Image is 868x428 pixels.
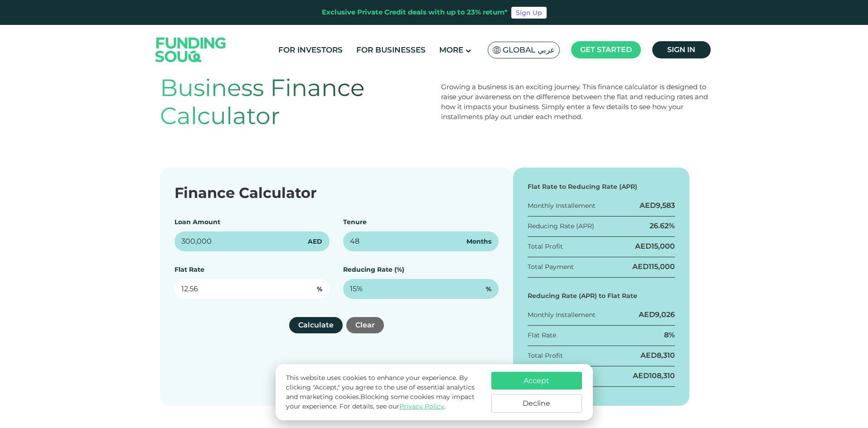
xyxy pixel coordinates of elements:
span: Blocking some cookies may impact your experience. [286,393,475,410]
span: Get started [580,45,632,54]
span: More [439,45,463,54]
div: Total Payment [528,262,574,272]
button: Calculate [289,317,343,333]
div: AED [633,371,675,381]
span: AED [308,237,322,246]
label: Reducing Rate (%) [343,265,404,274]
a: For Businesses [354,43,428,58]
div: Flat Rate [528,331,556,340]
div: 8% [664,330,675,340]
div: AED [639,310,675,320]
div: Reducing Rate (APR) to Flat Rate [528,291,675,301]
div: AED [635,241,675,251]
div: Finance Calculator [175,182,499,204]
div: Growing a business is an exciting journey. This finance calculator is designed to raise your awar... [441,82,708,122]
span: 108,310 [649,371,675,380]
img: SA Flag [493,46,501,54]
label: Tenure [343,218,367,226]
label: Flat Rate [175,265,204,274]
span: % [486,284,491,294]
img: Logo [146,27,235,72]
span: Months [466,237,491,246]
a: Privacy Policy [399,402,444,410]
span: 15,000 [651,242,675,250]
label: Loan Amount [175,218,220,226]
h1: Business Finance Calculator [160,74,427,130]
span: Sign in [667,45,695,54]
div: AED [640,201,675,211]
button: Decline [491,394,582,413]
span: 115,000 [649,262,675,271]
span: For details, see our . [339,402,446,410]
div: AED [640,351,675,361]
p: This website uses cookies to enhance your experience. By clicking "Accept," you agree to the use ... [286,373,482,411]
a: Sign Up [511,7,547,19]
span: 8,310 [657,351,675,360]
div: AED [632,262,675,272]
span: 9,583 [656,201,675,210]
div: Total Profit [528,242,563,251]
button: Clear [346,317,384,333]
span: Global عربي [503,45,555,55]
span: % [317,284,322,294]
a: Sign in [652,41,711,58]
div: Monthly Installement [528,310,596,320]
div: 26.62% [650,221,675,231]
button: Accept [491,372,582,390]
div: Total Profit [528,351,563,361]
span: 9,026 [655,310,675,319]
div: Monthly Installement [528,201,596,211]
div: Reducing Rate (APR) [528,221,594,231]
div: Flat Rate to Reducing Rate (APR) [528,182,675,192]
a: For Investors [276,43,345,58]
div: Exclusive Private Credit deals with up to 23% return* [322,7,508,18]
